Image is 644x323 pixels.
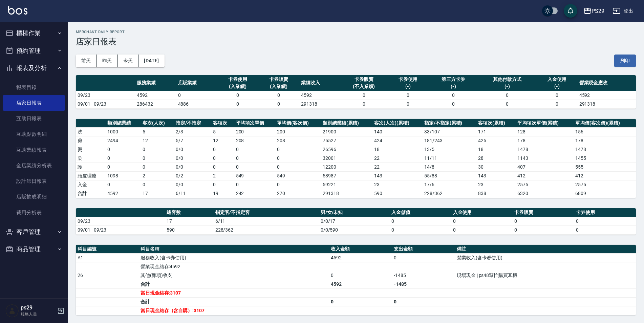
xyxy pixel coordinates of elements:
table: a dense table [76,119,636,198]
td: 0 / 2 [174,171,211,180]
td: 4592 [329,253,392,262]
td: 200 [275,127,321,136]
td: 0 / 0 [174,145,211,154]
td: 0 [141,145,174,154]
td: 0 [340,91,387,100]
td: 425 [476,136,516,145]
div: 入金使用 [538,76,576,83]
th: 客項次(累積) [476,119,516,128]
button: 列印 [614,55,636,67]
td: 2 [211,171,234,180]
td: 6/11 [214,217,319,225]
td: 143 [476,171,516,180]
div: 卡券使用 [219,76,257,83]
td: 4592 [106,189,141,198]
td: 0 [390,217,451,225]
td: 242 [234,189,276,198]
td: 合計 [76,189,106,198]
th: 卡券販賣 [513,208,574,217]
td: 22 [372,163,422,171]
a: 互助日報表 [3,111,65,126]
td: 23 [476,180,516,189]
button: 預約管理 [3,42,65,60]
td: 0 [106,145,141,154]
a: 全店業績分析表 [3,158,65,173]
a: 報表目錄 [3,80,65,95]
td: 424 [372,136,422,145]
td: 140 [372,127,422,136]
th: 指定/不指定 [174,119,211,128]
button: 客戶管理 [3,223,65,241]
th: 店販業績 [176,75,217,91]
th: 卡券使用 [574,208,636,217]
td: 5 [141,127,174,136]
td: 0 [217,100,258,108]
td: 1478 [574,145,636,154]
td: 0 [340,100,387,108]
td: 0 [513,225,574,234]
td: 407 [516,163,574,171]
th: 收入金額 [329,245,392,254]
td: 0 [428,100,478,108]
th: 客次(人次)(累積) [372,119,422,128]
div: (-) [480,83,535,90]
td: 228/362 [214,225,319,234]
div: (-) [430,83,476,90]
td: 22 [372,154,422,163]
button: 櫃檯作業 [3,24,65,42]
td: 58987 [321,171,373,180]
th: 單均價(客次價) [275,119,321,128]
td: 0 [176,91,217,100]
td: 0 [478,91,536,100]
td: 0 [390,225,451,234]
td: 590 [372,189,422,198]
td: 32001 [321,154,373,163]
th: 服務業績 [135,75,176,91]
button: [DATE] [138,55,164,67]
td: 合計 [139,280,329,288]
td: 181 / 243 [423,136,476,145]
img: Person [5,304,19,318]
button: 登出 [610,5,636,17]
td: 0 [536,91,577,100]
th: 科目編號 [76,245,139,254]
td: 0 [141,154,174,163]
td: 0/0/17 [319,217,390,225]
td: 營業現金結存:4592 [139,262,329,271]
td: 75527 [321,136,373,145]
a: 設計師日報表 [3,173,65,189]
td: 178 [574,136,636,145]
div: (-) [389,83,427,90]
td: 5 / 7 [174,136,211,145]
div: 卡券販賣 [342,76,386,83]
table: a dense table [76,208,636,235]
td: 18 [372,145,422,154]
h5: ps29 [21,304,55,311]
td: 18 [476,145,516,154]
td: 0 [234,154,276,163]
td: 2575 [516,180,574,189]
td: 14 / 8 [423,163,476,171]
td: 0 [275,154,321,163]
button: PS29 [581,4,607,18]
td: 26596 [321,145,373,154]
td: 0 [329,297,392,306]
td: 0 [387,100,428,108]
td: 2 [141,171,174,180]
td: 26 [76,271,139,280]
div: (不入業績) [342,83,386,90]
th: 客次(人次) [141,119,174,128]
td: -1485 [392,280,455,288]
div: 其他付款方式 [480,76,535,83]
td: 549 [234,171,276,180]
td: 燙 [76,145,106,154]
td: 4886 [176,100,217,108]
td: 0 / 0 [174,180,211,189]
div: (入業績) [219,83,257,90]
th: 平均項次單價 [234,119,276,128]
td: 0 [211,180,234,189]
img: Logo [8,6,27,15]
td: 4592 [299,91,340,100]
td: 0 [234,180,276,189]
div: 第三方卡券 [430,76,476,83]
